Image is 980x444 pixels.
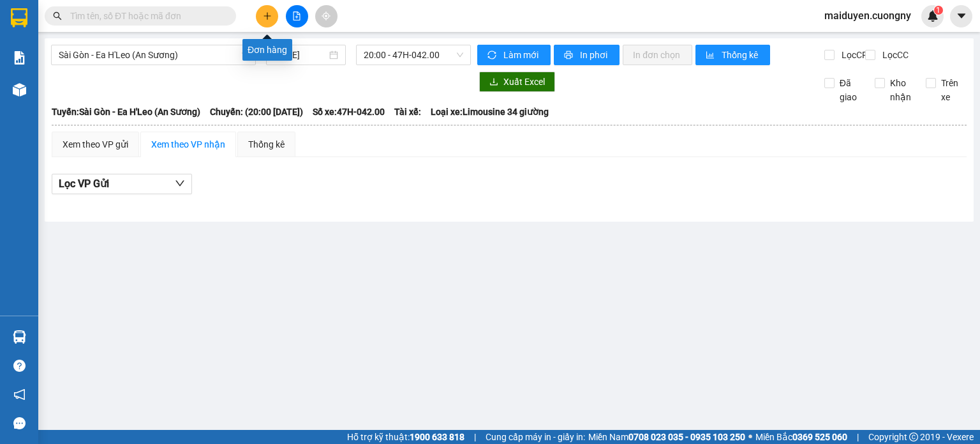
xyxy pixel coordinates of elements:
[623,45,692,65] button: In đơn chọn
[292,11,301,20] span: file-add
[322,11,330,20] span: aim
[13,360,26,372] span: question-circle
[950,5,972,27] button: caret-down
[315,5,338,27] button: aim
[286,5,308,27] button: file-add
[695,45,770,65] button: bar-chartThống kê
[927,10,939,22] img: icon-new-feature
[909,433,918,441] span: copyright
[431,105,549,119] span: Loại xe: Limousine 34 giường
[263,11,272,20] span: plus
[722,48,760,62] span: Thống kê
[503,48,540,62] span: Làm mới
[877,48,910,62] span: Lọc CC
[706,50,716,61] span: bar-chart
[175,178,185,188] span: down
[588,430,745,444] span: Miền Nam
[11,8,27,27] img: logo-vxr
[956,10,967,22] span: caret-down
[313,105,385,119] span: Số xe: 47H-042.00
[13,83,26,96] img: warehouse-icon
[755,430,847,444] span: Miền Bắc
[13,417,26,429] span: message
[410,432,464,442] strong: 1900 633 818
[59,45,248,65] span: Sài Gòn - Ea H'Leo (An Sương)
[274,48,326,62] input: 11/10/2025
[792,432,847,442] strong: 0369 525 060
[934,6,943,15] sup: 1
[885,76,916,104] span: Kho nhận
[364,45,464,65] span: 20:00 - 47H-042.00
[394,105,421,119] span: Tài xế:
[52,174,192,194] button: Lọc VP Gửi
[748,434,752,440] span: ⚪️
[564,50,575,61] span: printer
[836,48,870,62] span: Lọc CR
[479,72,555,92] button: downloadXuất Excel
[857,430,859,444] span: |
[628,432,745,442] strong: 0708 023 035 - 0935 103 250
[554,45,620,65] button: printerIn phơi
[477,45,551,65] button: syncLàm mới
[248,137,285,151] div: Thống kê
[70,9,221,23] input: Tìm tên, số ĐT hoặc mã đơn
[63,137,128,151] div: Xem theo VP gửi
[151,137,225,151] div: Xem theo VP nhận
[256,5,278,27] button: plus
[936,76,967,104] span: Trên xe
[210,105,303,119] span: Chuyến: (20:00 [DATE])
[13,330,26,344] img: warehouse-icon
[835,76,866,104] span: Đã giao
[53,11,62,20] span: search
[59,176,109,192] span: Lọc VP Gửi
[936,6,940,15] span: 1
[487,50,498,61] span: sync
[52,107,200,117] b: Tuyến: Sài Gòn - Ea H'Leo (An Sương)
[13,51,26,65] img: solution-icon
[474,430,476,444] span: |
[486,430,585,444] span: Cung cấp máy in - giấy in:
[13,388,26,401] span: notification
[814,8,921,24] span: maiduyen.cuongny
[347,430,464,444] span: Hỗ trợ kỹ thuật:
[580,48,609,62] span: In phơi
